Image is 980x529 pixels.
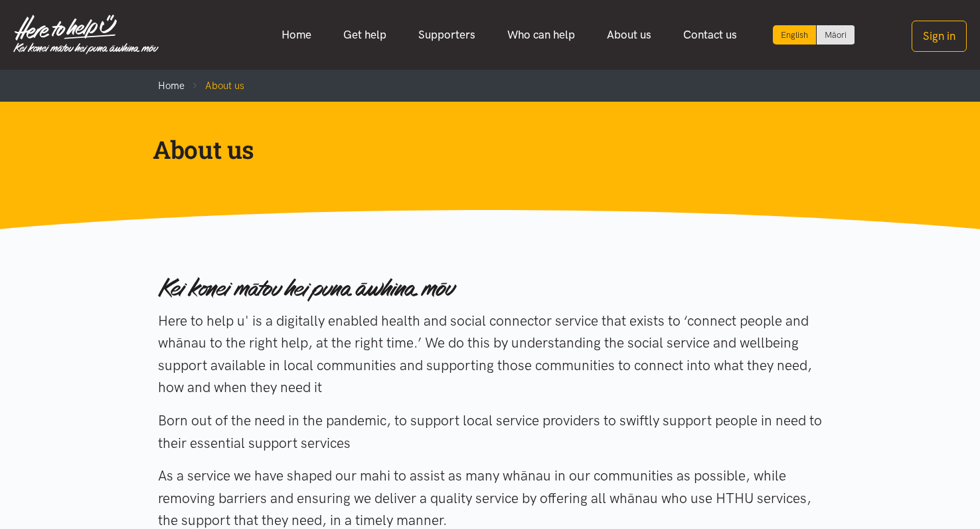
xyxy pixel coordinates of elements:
a: Get help [327,21,402,49]
div: Language toggle [773,25,855,45]
p: Born out of the need in the pandemic, to support local service providers to swiftly support peopl... [158,409,822,454]
a: Who can help [491,21,591,49]
div: Current language [773,25,817,45]
h1: About us [153,134,806,165]
p: Here to help u' is a digitally enabled health and social connector service that exists to ‘connec... [158,310,822,399]
li: About us [185,78,244,94]
img: Home [13,15,159,54]
button: Sign in [912,21,967,52]
a: Contact us [667,21,753,49]
a: Switch to Te Reo Māori [817,25,855,45]
a: Home [158,80,185,92]
a: Home [266,21,327,49]
a: About us [591,21,667,49]
a: Supporters [402,21,491,49]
